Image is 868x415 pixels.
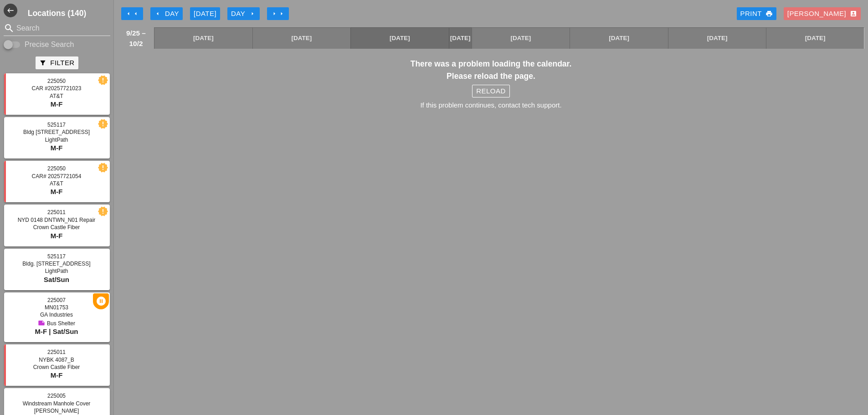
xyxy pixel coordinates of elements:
i: new_releases [99,207,107,215]
a: [DATE] [766,28,864,49]
span: 225050 [47,78,66,84]
span: MN01753 [45,304,68,311]
span: Bldg [STREET_ADDRESS] [23,129,90,135]
span: AT&T [50,180,63,187]
i: print [765,10,773,17]
a: [DATE] [449,28,472,49]
button: Filter [36,56,78,69]
button: Day [227,7,260,20]
span: LightPath [45,268,68,274]
span: 225005 [47,393,66,399]
i: search [4,23,15,34]
button: Move Ahead 1 Week [267,7,289,20]
i: account_box [850,10,857,17]
a: [DATE] [351,28,449,49]
a: [DATE] [253,28,351,49]
span: Crown Castle Fiber [33,224,80,231]
span: CAR# 20257721054 [32,173,82,179]
span: Sat/Sun [44,276,69,283]
span: 225050 [47,165,66,172]
i: west [4,4,17,17]
i: arrow_left [132,10,139,17]
div: Reload [476,86,505,97]
div: Enable Precise search to match search terms exactly. [4,39,110,50]
label: Precise Search [25,40,74,49]
p: If this problem continues, contact tech support. [118,100,864,111]
i: new_releases [99,164,107,172]
span: Crown Castle Fiber [33,364,80,370]
span: Windstream Manhole Cover [23,400,91,407]
div: Filter [39,58,74,68]
span: 9/25 – 10/2 [123,28,149,49]
i: arrow_right [249,10,256,17]
a: [DATE] [668,28,766,49]
button: [DATE] [190,7,220,20]
i: new_releases [99,120,107,128]
div: [PERSON_NAME] [787,9,857,19]
span: M-F | Sat/Sun [35,328,78,335]
button: [PERSON_NAME] [784,7,861,20]
span: 225011 [47,209,66,215]
span: LightPath [45,137,68,143]
div: Print [740,9,773,19]
span: M-F [51,100,63,108]
span: NYBK 4087_B [39,357,74,363]
a: [DATE] [570,28,668,49]
button: Shrink Sidebar [4,4,17,17]
h3: There was a problem loading the calendar. Please reload the page. [118,58,864,82]
a: [DATE] [154,28,252,49]
span: 225007 [47,297,66,303]
button: Move Back 1 Week [121,7,143,20]
span: NYD 0148 DNTWN_N01 Repair [18,217,96,223]
input: Search [16,21,98,36]
button: Day [150,7,183,20]
i: arrow_right [278,10,285,17]
i: arrow_left [154,10,161,17]
i: note [38,319,45,327]
div: [DATE] [194,9,216,19]
button: Reload [472,85,509,97]
a: Print [737,7,776,20]
span: [PERSON_NAME] [34,408,79,414]
a: [DATE] [472,28,570,49]
div: Day [231,9,256,19]
span: M-F [51,144,63,152]
span: M-F [51,371,63,379]
div: Day [154,9,179,19]
i: arrow_left [125,10,132,17]
span: 525117 [47,253,66,260]
i: arrow_right [271,10,278,17]
span: M-F [51,188,63,195]
span: AT&T [50,93,63,99]
span: Bldg. [STREET_ADDRESS] [22,261,90,267]
span: GA Industries [40,312,73,318]
span: CAR #20257721023 [32,85,82,92]
span: 225011 [47,349,66,355]
i: pause_circle_filled [93,293,109,309]
span: M-F [51,232,63,240]
span: Bus Shelter [47,320,75,327]
span: 525117 [47,122,66,128]
i: filter_alt [39,59,46,67]
i: new_releases [99,76,107,84]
